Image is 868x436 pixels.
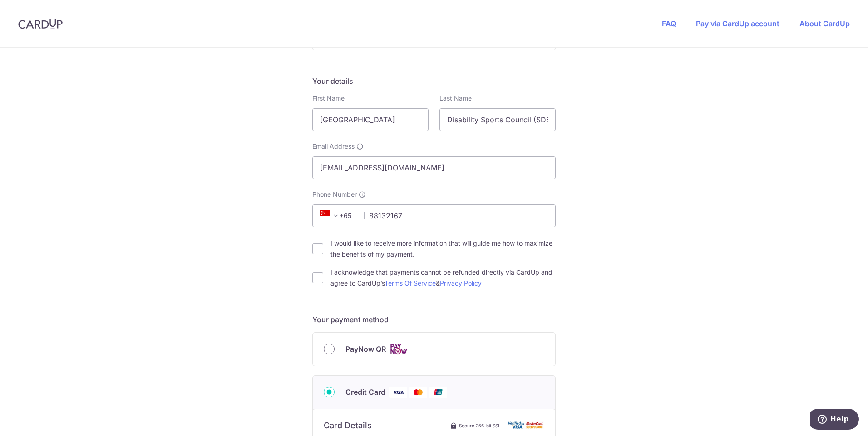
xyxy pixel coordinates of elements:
div: PayNow QR Cards logo [324,344,544,355]
label: First Name [312,94,345,103]
label: Last Name [439,94,472,103]
span: Phone Number [312,190,357,199]
a: FAQ [662,19,676,28]
a: Terms Of Service [385,279,436,287]
img: Mastercard [409,387,427,398]
img: Visa [389,387,407,398]
a: Privacy Policy [440,279,482,287]
span: Credit Card [345,387,385,397]
span: Email Address [312,142,355,151]
span: +65 [320,210,341,221]
img: Union Pay [429,387,447,398]
div: Credit Card Visa Mastercard Union Pay [324,387,544,398]
input: Last name [439,108,556,131]
span: +65 [317,210,358,221]
input: Email address [312,156,556,179]
label: I would like to receive more information that will guide me how to maximize the benefits of my pa... [330,238,556,260]
img: Cards logo [390,344,408,355]
h6: Card Details [324,420,372,431]
img: card secure [508,421,544,429]
iframe: Opens a widget where you can find more information [810,409,859,431]
span: PayNow QR [345,344,386,354]
img: CardUp [18,18,63,29]
a: About CardUp [799,19,850,28]
a: Pay via CardUp account [696,19,779,28]
input: First name [312,108,429,131]
h5: Your payment method [312,314,556,325]
h5: Your details [312,76,556,87]
span: Secure 256-bit SSL [459,422,501,429]
label: I acknowledge that payments cannot be refunded directly via CardUp and agree to CardUp’s & [330,267,556,289]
